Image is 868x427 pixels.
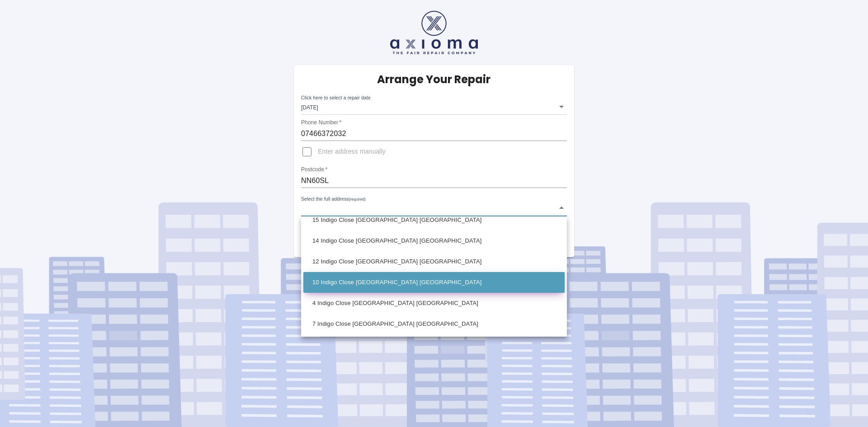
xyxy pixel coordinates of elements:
li: 4 Indigo Close [GEOGRAPHIC_DATA] [GEOGRAPHIC_DATA] [303,293,565,314]
li: 7 Indigo Close [GEOGRAPHIC_DATA] [GEOGRAPHIC_DATA] [303,314,565,334]
li: 10 Indigo Close [GEOGRAPHIC_DATA] [GEOGRAPHIC_DATA] [303,272,565,293]
li: 15 Indigo Close [GEOGRAPHIC_DATA] [GEOGRAPHIC_DATA] [303,210,565,230]
li: 14 Indigo Close [GEOGRAPHIC_DATA] [GEOGRAPHIC_DATA] [303,230,565,251]
li: 12 Indigo Close [GEOGRAPHIC_DATA] [GEOGRAPHIC_DATA] [303,251,565,272]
